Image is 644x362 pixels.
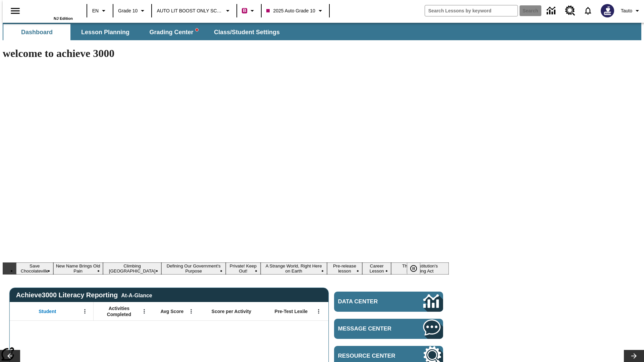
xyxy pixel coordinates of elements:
[160,308,183,314] span: Avg Score
[621,7,632,14] span: Tauto
[579,2,597,19] a: Notifications
[338,298,401,305] span: Data Center
[140,24,207,40] button: Grading Center
[543,2,561,20] a: Data Center
[239,5,259,17] button: Boost Class color is violet red. Change class color
[425,5,518,16] input: search field
[16,262,53,275] button: Slide 1 Save Chocolateville
[29,3,73,16] a: Home
[3,24,286,40] div: SubNavbar
[226,262,261,275] button: Slide 5 Private! Keep Out!
[209,24,285,40] button: Class/Student Settings
[154,5,234,17] button: School: AUTO LIT BOOST ONLY SCHOOL, Select your school
[80,306,90,316] button: Open Menu
[81,28,129,36] span: Lesson Planning
[266,7,315,14] span: 2025 Auto Grade 10
[314,306,324,316] button: Open Menu
[624,350,644,362] button: Lesson carousel, Next
[21,28,53,36] span: Dashboard
[243,6,246,15] span: B
[115,5,149,17] button: Grade: Grade 10, Select a grade
[29,2,73,20] div: Home
[275,308,308,314] span: Pre-Test Lexile
[407,262,427,275] div: Pause
[618,5,644,17] button: Profile/Settings
[121,291,152,299] div: At-A-Glance
[16,291,152,299] span: Achieve3000 Literacy Reporting
[53,262,103,275] button: Slide 2 New Name Brings Old Pain
[3,24,70,40] button: Dashboard
[327,262,363,275] button: Slide 7 Pre-release lesson
[264,5,327,17] button: Class: 2025 Auto Grade 10, Select your class
[157,7,223,14] span: AUTO LIT BOOST ONLY SCHOOL
[196,28,198,31] svg: writing assistant alert
[338,353,403,359] span: Resource Center
[3,47,449,60] h1: welcome to achieve 3000
[407,262,420,275] button: Pause
[92,7,99,14] span: EN
[597,2,618,19] button: Select a new avatar
[149,28,198,36] span: Grading Center
[334,319,443,339] a: Message Center
[139,306,149,316] button: Open Menu
[561,2,579,20] a: Resource Center, Will open in new tab
[97,305,141,317] span: Activities Completed
[89,5,111,17] button: Language: EN, Select a language
[391,262,449,275] button: Slide 9 The Constitution's Balancing Act
[118,7,138,14] span: Grade 10
[261,262,327,275] button: Slide 6 A Strange World, Right Here on Earth
[5,1,25,21] button: Open side menu
[214,28,280,36] span: Class/Student Settings
[338,325,403,332] span: Message Center
[334,292,443,312] a: Data Center
[186,306,196,316] button: Open Menu
[3,23,641,40] div: SubNavbar
[103,262,162,275] button: Slide 3 Climbing Mount Tai
[601,4,614,17] img: Avatar
[362,262,391,275] button: Slide 8 Career Lesson
[39,308,56,314] span: Student
[72,24,139,40] button: Lesson Planning
[212,308,252,314] span: Score per Activity
[161,262,226,275] button: Slide 4 Defining Our Government's Purpose
[54,16,73,20] span: NJ Edition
